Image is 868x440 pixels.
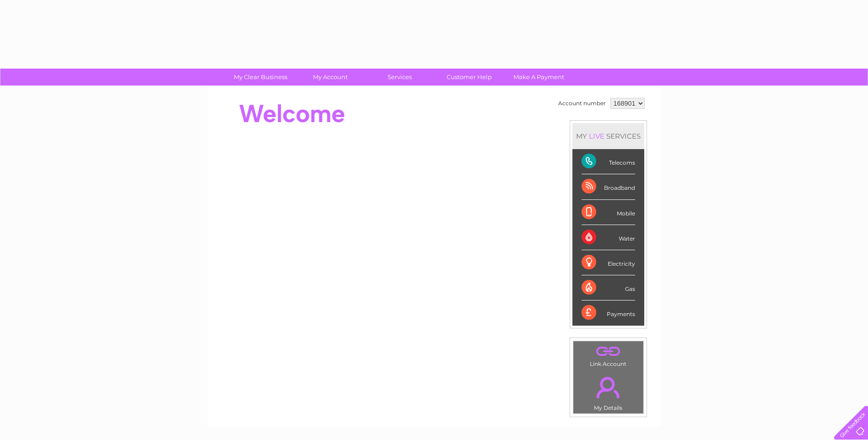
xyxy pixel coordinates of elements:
div: LIVE [587,132,606,140]
a: My Account [292,69,368,86]
div: Water [582,225,635,250]
div: MY SERVICES [572,123,644,149]
a: . [576,371,641,403]
div: Gas [582,275,635,300]
a: Services [362,69,437,86]
a: Customer Help [431,69,507,86]
div: Telecoms [582,149,635,174]
div: Broadband [582,174,635,199]
div: Payments [582,300,635,325]
td: My Details [573,369,644,414]
div: Electricity [582,250,635,275]
a: . [576,343,641,360]
a: My Clear Business [223,69,298,86]
td: Link Account [573,341,644,370]
div: Mobile [582,200,635,225]
td: Account number [556,96,608,111]
a: Make A Payment [501,69,577,86]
